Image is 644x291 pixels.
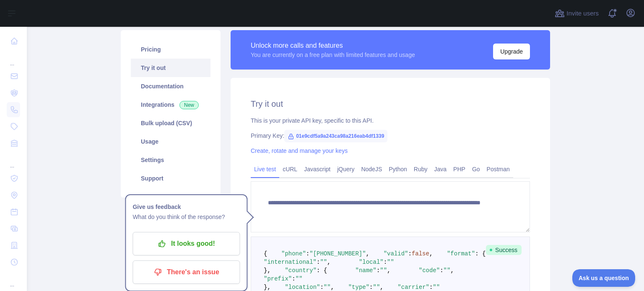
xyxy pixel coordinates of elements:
span: : [320,284,323,291]
span: , [366,250,369,257]
button: There's an issue [132,260,240,284]
a: Postman [483,162,513,176]
a: Usage [131,132,210,151]
a: PHP [450,162,469,176]
span: { [264,250,267,257]
span: : [292,276,295,282]
a: Integrations New [131,95,210,114]
span: Invite users [566,9,599,18]
a: jQuery [334,162,358,176]
h2: Try it out [251,98,530,110]
span: , [327,259,330,265]
p: There's an issue [139,265,234,279]
a: Go [469,162,483,176]
span: "international" [264,259,317,265]
div: This is your private API key, specific to this API. [251,116,530,125]
button: It looks good! [132,232,240,255]
span: "location" [285,284,320,291]
span: "code" [419,267,440,274]
a: NodeJS [358,162,385,176]
span: : [369,284,373,291]
span: "name" [355,267,376,274]
span: "" [320,259,327,265]
span: : [408,250,411,257]
div: ... [7,50,20,67]
span: : { [317,267,327,274]
span: "[PHONE_NUMBER]" [309,250,366,257]
span: "" [296,276,303,282]
span: , [331,284,334,291]
span: : [306,250,309,257]
span: New [179,101,199,109]
iframe: Toggle Customer Support [572,269,636,287]
span: , [387,267,390,274]
span: , [450,267,454,274]
span: , [380,284,383,291]
a: Ruby [410,162,431,176]
span: "local" [359,259,384,265]
span: "country" [285,267,317,274]
span: : [317,259,320,265]
a: Try it out [131,59,210,77]
span: : { [475,250,486,257]
a: Support [131,169,210,188]
span: "" [433,284,440,291]
a: Javascript [301,162,334,176]
h1: Give us feedback [132,202,240,212]
span: : [377,267,380,274]
span: "" [373,284,380,291]
div: ... [7,271,20,288]
span: : [429,284,433,291]
button: Invite users [553,7,600,20]
a: Java [431,162,450,176]
span: : [440,267,443,274]
span: "" [387,259,394,265]
a: Create, rotate and manage your keys [251,147,348,154]
div: You are currently on a free plan with limited features and usage [251,51,415,59]
span: "valid" [384,250,408,257]
div: ... [7,152,20,169]
a: Live test [251,162,279,176]
button: Upgrade [493,44,530,59]
span: }, [264,284,271,291]
a: Pricing [131,40,210,59]
p: What do you think of the response? [132,212,240,222]
span: "prefix" [264,276,292,282]
a: Documentation [131,77,210,95]
div: Unlock more calls and features [251,41,415,51]
span: "" [444,267,451,274]
span: false [412,250,429,257]
span: 01e9cdf5a9a243ca98a216eab4df1339 [284,130,387,142]
a: cURL [279,162,301,176]
span: : [384,259,387,265]
a: Settings [131,151,210,169]
span: "type" [348,284,369,291]
a: Bulk upload (CSV) [131,114,210,132]
span: Success [486,245,522,255]
p: It looks good! [139,237,234,251]
a: Python [385,162,410,176]
div: Primary Key: [251,131,530,140]
span: "" [324,284,331,291]
span: "format" [447,250,475,257]
span: , [429,250,433,257]
span: "phone" [281,250,306,257]
span: }, [264,267,271,274]
span: "carrier" [397,284,429,291]
span: "" [380,267,387,274]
